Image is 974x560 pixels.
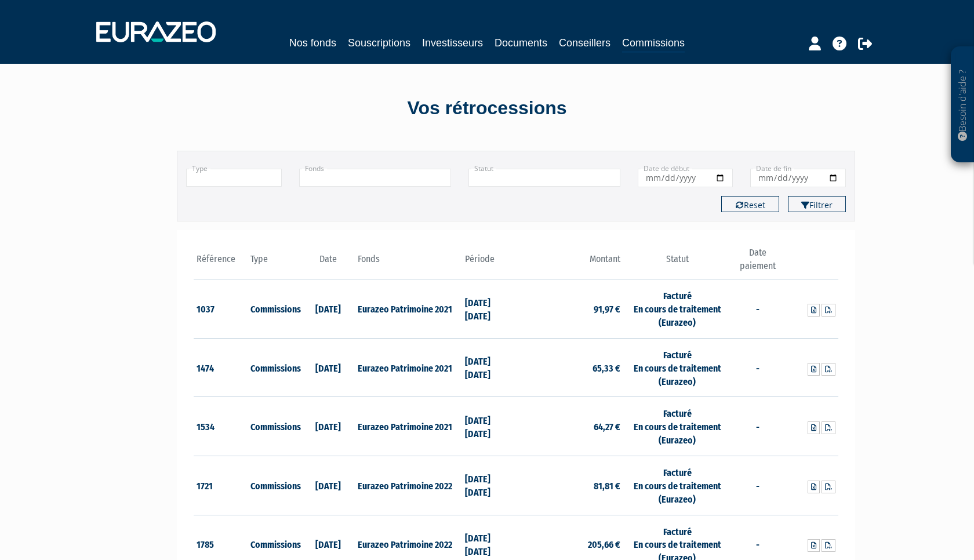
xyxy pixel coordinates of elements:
button: Filtrer [788,196,846,212]
th: Montant [516,246,623,279]
a: Investisseurs [422,35,483,51]
td: 1721 [194,456,248,515]
td: Commissions [248,397,301,456]
td: Commissions [248,338,301,397]
td: 64,27 € [516,397,623,456]
td: Eurazeo Patrimoine 2021 [355,338,462,397]
td: [DATE] [301,397,355,456]
td: Commissions [248,279,301,339]
td: Eurazeo Patrimoine 2022 [355,456,462,515]
td: Commissions [248,456,301,515]
td: Facturé En cours de traitement (Eurazeo) [623,456,731,515]
a: Conseillers [559,35,610,51]
td: [DATE] [DATE] [462,456,516,515]
button: Reset [721,196,779,212]
td: [DATE] [DATE] [462,279,516,339]
td: - [731,397,785,456]
div: Vos rétrocessions [157,95,817,122]
th: Type [248,246,301,279]
td: 1534 [194,397,248,456]
a: Documents [495,35,547,51]
a: Nos fonds [289,35,336,51]
td: Facturé En cours de traitement (Eurazeo) [623,338,731,397]
a: Souscriptions [348,35,410,51]
th: Statut [623,246,731,279]
td: Facturé En cours de traitement (Eurazeo) [623,279,731,339]
td: Eurazeo Patrimoine 2021 [355,279,462,339]
th: Fonds [355,246,462,279]
img: 1732889491-logotype_eurazeo_blanc_rvb.png [96,21,216,42]
p: Besoin d'aide ? [956,53,969,157]
td: 65,33 € [516,338,623,397]
th: Date [301,246,355,279]
td: 1037 [194,279,248,339]
td: Facturé En cours de traitement (Eurazeo) [623,397,731,456]
td: [DATE] [301,456,355,515]
td: Eurazeo Patrimoine 2021 [355,397,462,456]
td: - [731,279,785,339]
td: 81,81 € [516,456,623,515]
td: - [731,338,785,397]
td: [DATE] [301,279,355,339]
th: Période [462,246,516,279]
td: - [731,456,785,515]
td: [DATE] [DATE] [462,338,516,397]
th: Référence [194,246,248,279]
td: 1474 [194,338,248,397]
td: 91,97 € [516,279,623,339]
th: Date paiement [731,246,785,279]
td: [DATE] [301,338,355,397]
a: Commissions [622,35,685,53]
td: [DATE] [DATE] [462,397,516,456]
